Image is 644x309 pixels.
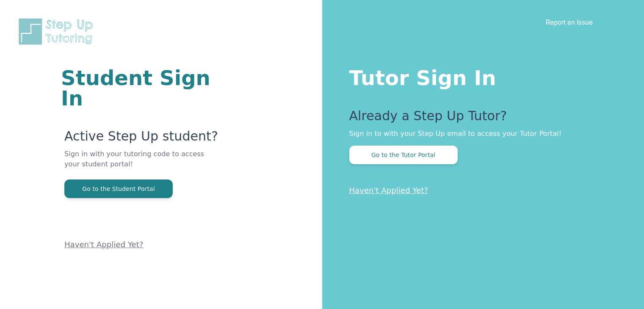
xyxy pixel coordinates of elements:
p: Active Step Up student? [64,129,221,149]
h1: Tutor Sign In [349,64,611,88]
img: Step Up Tutoring horizontal logo [17,17,98,46]
a: Haven't Applied Yet? [349,186,428,195]
p: Sign in to with your Step Up email to access your Tutor Portal! [349,129,611,139]
a: Haven't Applied Yet? [64,240,144,249]
a: Go to the Student Portal [64,185,173,193]
p: Already a Step Up Tutor? [349,108,611,129]
p: Sign in with your tutoring code to access your student portal! [64,149,221,179]
h1: Student Sign In [61,68,221,108]
a: Go to the Tutor Portal [349,151,458,159]
a: Report an Issue [546,18,593,26]
button: Go to the Tutor Portal [349,146,458,164]
button: Go to the Student Portal [64,179,173,198]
